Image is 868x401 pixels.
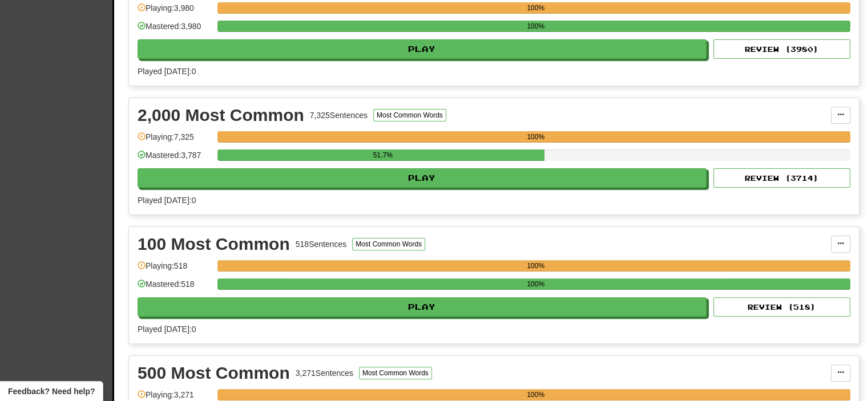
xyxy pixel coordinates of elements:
[138,39,706,59] button: Play
[713,168,850,188] button: Review (3714)
[296,238,347,250] div: 518 Sentences
[138,297,706,317] button: Play
[138,149,212,168] div: Mastered: 3,787
[138,260,212,279] div: Playing: 518
[138,2,212,21] div: Playing: 3,980
[138,67,196,76] span: Played [DATE]: 0
[138,131,212,150] div: Playing: 7,325
[359,367,432,379] button: Most Common Words
[310,110,368,121] div: 7,325 Sentences
[138,21,212,39] div: Mastered: 3,980
[138,236,290,253] div: 100 Most Common
[221,2,850,14] div: 100%
[138,278,212,297] div: Mastered: 518
[138,196,196,205] span: Played [DATE]: 0
[138,107,304,124] div: 2,000 Most Common
[221,131,850,143] div: 100%
[373,109,446,121] button: Most Common Words
[138,325,196,334] span: Played [DATE]: 0
[221,21,850,32] div: 100%
[296,367,353,379] div: 3,271 Sentences
[713,297,850,317] button: Review (518)
[221,149,544,161] div: 51.7%
[138,364,290,382] div: 500 Most Common
[221,260,850,272] div: 100%
[221,389,850,400] div: 100%
[221,278,850,290] div: 100%
[8,386,95,397] span: Open feedback widget
[138,168,706,188] button: Play
[713,39,850,59] button: Review (3980)
[352,238,425,250] button: Most Common Words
